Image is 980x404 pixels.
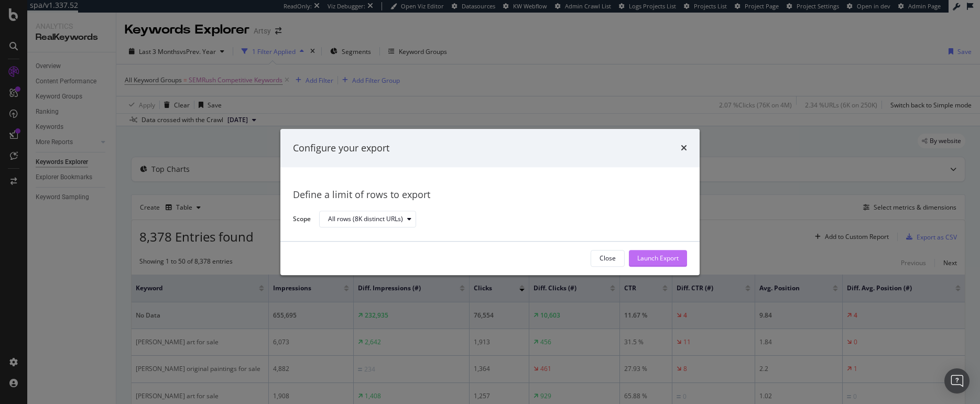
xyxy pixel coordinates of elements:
[944,368,970,394] div: Open Intercom Messenger
[293,214,311,226] label: Scope
[328,216,403,223] div: All rows (8K distinct URLs)
[629,250,687,267] button: Launch Export
[591,250,625,267] button: Close
[280,129,700,275] div: modal
[319,211,416,228] button: All rows (8K distinct URLs)
[637,254,679,263] div: Launch Export
[293,141,389,155] div: Configure your export
[600,254,616,263] div: Close
[293,189,687,202] div: Define a limit of rows to export
[681,141,687,155] div: times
